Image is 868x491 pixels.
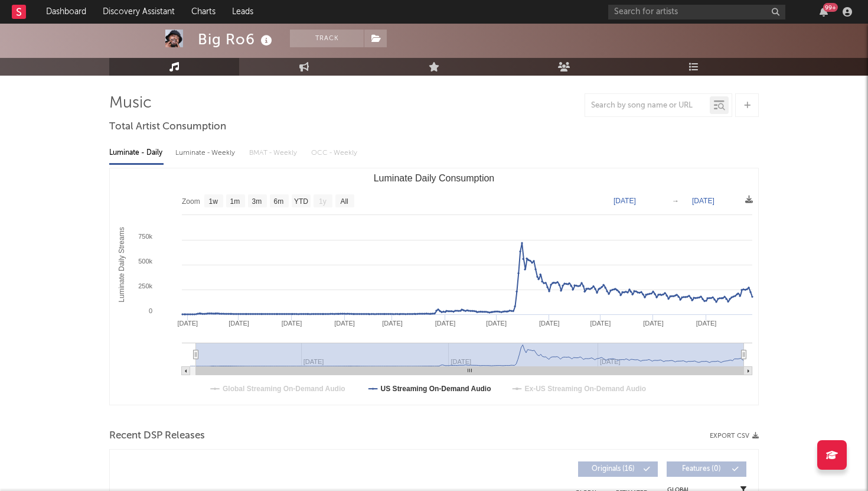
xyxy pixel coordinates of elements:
[692,197,714,205] text: [DATE]
[274,197,284,206] text: 6m
[643,320,664,327] text: [DATE]
[229,320,249,327] text: [DATE]
[230,197,240,206] text: 1m
[340,197,348,206] text: All
[710,433,759,440] button: Export CSV
[109,120,226,134] span: Total Artist Consumption
[110,168,758,405] svg: Luminate Daily Consumption
[382,320,403,327] text: [DATE]
[252,197,262,206] text: 3m
[381,385,491,393] text: US Streaming On-Demand Audio
[608,5,785,19] input: Search for artists
[182,197,200,206] text: Zoom
[578,461,658,477] button: Originals(16)
[674,466,729,473] span: Features ( 0 )
[672,197,679,205] text: →
[177,320,198,327] text: [DATE]
[209,197,218,206] text: 1w
[223,385,345,393] text: Global Streaming On-Demand Audio
[138,258,152,265] text: 500k
[334,320,355,327] text: [DATE]
[138,233,152,240] text: 750k
[590,320,611,327] text: [DATE]
[374,173,495,183] text: Luminate Daily Consumption
[319,197,327,206] text: 1y
[820,7,828,17] button: 99+
[585,101,710,110] input: Search by song name or URL
[614,197,636,205] text: [DATE]
[539,320,560,327] text: [DATE]
[175,143,237,163] div: Luminate - Weekly
[823,3,838,12] div: 99 +
[294,197,308,206] text: YTD
[290,30,364,47] button: Track
[138,282,152,290] text: 250k
[586,466,640,473] span: Originals ( 16 )
[118,227,126,302] text: Luminate Daily Streams
[109,143,164,163] div: Luminate - Daily
[486,320,507,327] text: [DATE]
[435,320,456,327] text: [DATE]
[149,307,152,314] text: 0
[282,320,302,327] text: [DATE]
[109,429,205,443] span: Recent DSP Releases
[667,461,746,477] button: Features(0)
[198,30,275,49] div: Big Ro6
[696,320,717,327] text: [DATE]
[525,385,647,393] text: Ex-US Streaming On-Demand Audio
